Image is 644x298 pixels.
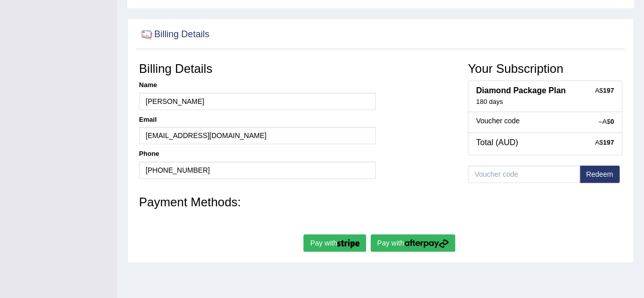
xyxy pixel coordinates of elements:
h5: Voucher code [476,117,614,125]
div: A$ [595,86,614,95]
button: Pay with [303,234,366,252]
strong: 0 [610,118,614,125]
label: Email [139,115,157,124]
b: Diamond Package Plan [476,86,566,95]
h3: Payment Methods: [139,196,622,209]
h3: Billing Details [139,62,376,75]
h4: Total (AUD) [476,138,614,147]
button: Pay with [371,234,455,252]
div: A$ [595,138,614,147]
label: Phone [139,149,159,158]
button: Redeem [579,166,620,183]
div: –A$ [599,117,614,126]
label: Name [139,80,157,90]
input: Voucher code [468,166,580,183]
h2: Billing Details [139,27,209,42]
strong: 197 [603,87,614,94]
strong: 197 [603,139,614,146]
div: 180 days [476,98,614,106]
h3: Your Subscription [468,62,622,75]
